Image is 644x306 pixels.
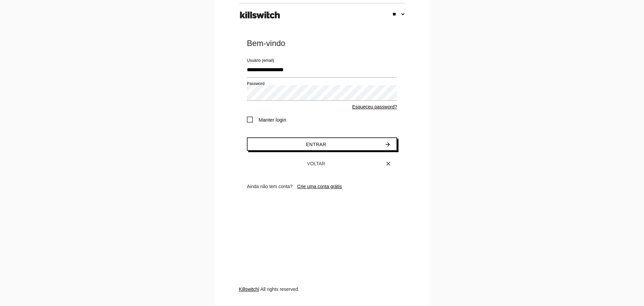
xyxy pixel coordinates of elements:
[239,286,405,306] div: | All rights reserved.
[247,116,286,124] span: Manter login
[352,104,397,110] a: Esqueceu password?
[247,57,274,63] label: Usuário (email)
[297,184,342,189] a: Crie uma conta grátis
[239,287,258,292] a: Killswitch
[247,137,397,151] button: Entrararrow_forward
[306,142,326,147] span: Entrar
[247,38,397,49] div: Bem-vindo
[307,161,325,166] span: Voltar
[247,81,265,87] label: Password
[247,184,292,189] span: Ainda não tem conta?
[384,138,391,151] i: arrow_forward
[238,9,281,21] img: ks-logo-black-footer.png
[385,158,392,170] i: close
